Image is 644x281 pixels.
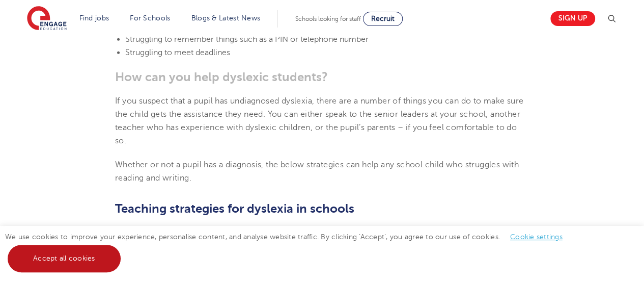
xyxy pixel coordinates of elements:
[363,12,403,26] a: Recruit
[550,11,595,26] a: Sign up
[5,233,573,262] span: We use cookies to improve your experience, personalise content, and analyse website traffic. By c...
[125,48,230,57] span: Struggling to meet deadlines
[8,245,121,272] a: Accept all cookies
[79,14,109,22] a: Find jobs
[371,15,395,22] span: Recruit
[295,15,361,22] span: Schools looking for staff
[115,160,519,183] span: Whether or not a pupil has a diagnosis, the below strategies can help any school child who strugg...
[125,35,369,44] span: Struggling to remember things such as a PIN or telephone number
[115,201,354,216] b: Teaching strategies for dyslexia in schools
[115,70,328,84] b: How can you help dyslexic students?
[115,96,523,146] span: If you suspect that a pupil has undiagnosed dyslexia, there are a number of things you can do to ...
[510,233,563,241] a: Cookie settings
[27,6,67,32] img: Engage Education
[191,14,261,22] a: Blogs & Latest News
[130,14,170,22] a: For Schools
